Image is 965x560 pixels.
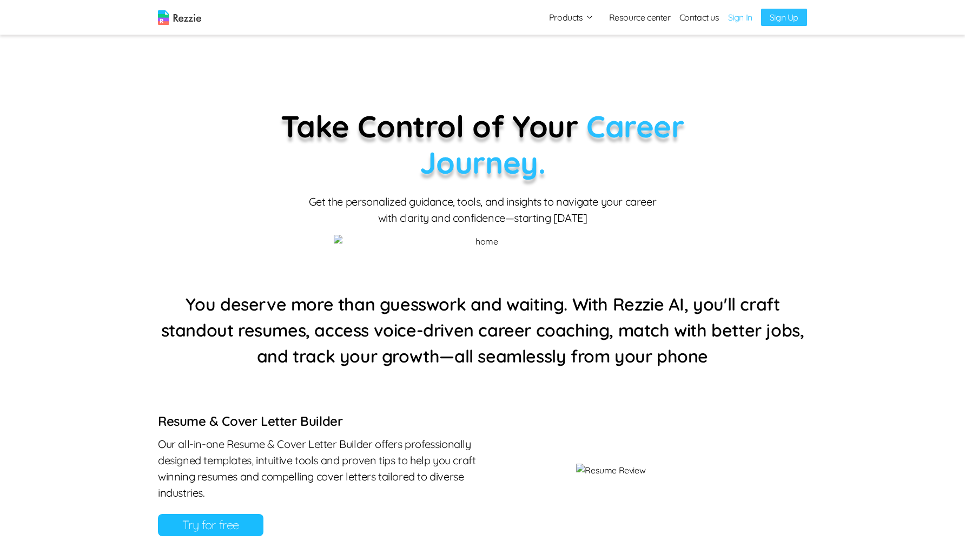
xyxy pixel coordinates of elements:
a: Sign Up [761,9,807,26]
img: home [334,235,631,248]
p: Take Control of Your [226,108,739,181]
h6: Resume & Cover Letter Builder [158,412,510,430]
h4: You deserve more than guesswork and waiting. With Rezzie AI, you'll craft standout resumes, acces... [158,291,807,369]
img: logo [158,10,201,25]
a: Sign In [728,11,752,24]
p: Get the personalized guidance, tools, and insights to navigate your career with clarity and confi... [307,194,658,226]
img: Resume Review [576,464,807,477]
p: Our all-in-one Resume & Cover Letter Builder offers professionally designed templates, intuitive ... [158,436,510,501]
a: Resource center [609,11,671,24]
button: Products [549,11,594,24]
a: Contact us [679,11,719,24]
a: Try for free [158,514,263,536]
span: Career Journey. [420,107,684,181]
